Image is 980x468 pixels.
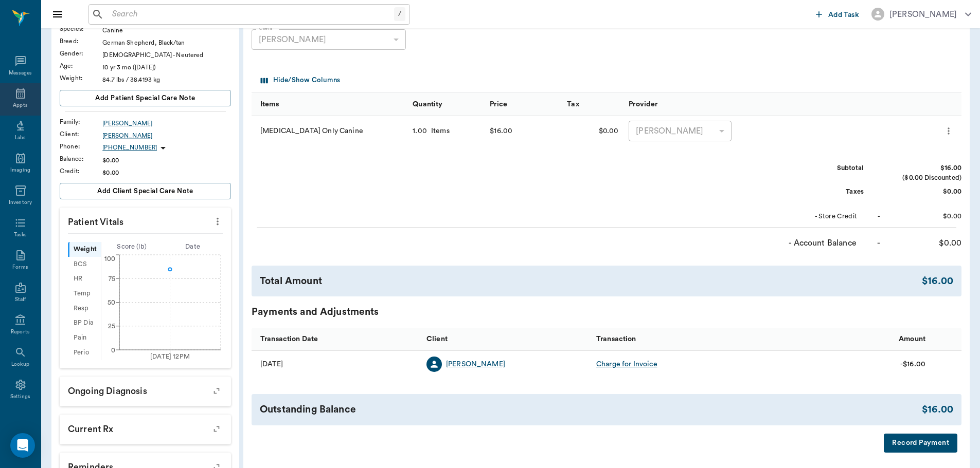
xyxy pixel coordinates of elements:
[446,359,505,369] a: [PERSON_NAME]
[68,257,101,272] div: BCS
[562,116,623,147] div: $0.00
[108,299,115,306] tspan: 50
[260,274,922,289] div: Total Amount
[490,123,512,139] div: $16.00
[60,183,231,199] button: Add client Special Care Note
[15,134,26,142] div: Labs
[102,131,231,140] a: [PERSON_NAME]
[596,359,657,369] div: Charge for Invoice
[108,323,115,329] tspan: 25
[68,272,101,287] div: HR
[596,325,636,353] div: Transaction
[11,328,30,336] div: Reports
[591,328,761,351] div: Transaction
[260,359,283,369] div: 09/26/25
[567,90,579,119] div: Tax
[60,117,102,126] div: Family :
[623,92,779,116] div: Provider
[779,237,857,249] div: - Account Balance
[884,212,961,221] div: $0.00
[102,75,231,84] div: 84.7 lbs / 38.4193 kg
[102,156,231,165] div: $0.00
[60,24,102,33] div: Species :
[941,122,956,140] button: more
[884,237,961,249] div: $0.00
[252,29,406,50] div: [PERSON_NAME]
[102,38,231,47] div: German Shepherd, Black/tan
[12,264,28,271] div: Forms
[101,242,163,252] div: Score ( lb )
[15,296,26,304] div: Staff
[102,50,231,60] div: [DEMOGRAPHIC_DATA] - Neutered
[884,187,961,197] div: $0.00
[60,166,102,176] div: Credit :
[922,274,953,289] div: $16.00
[787,187,864,197] div: Taxes
[260,90,279,119] div: Items
[878,212,880,221] div: -
[260,402,922,417] div: Outstanding Balance
[9,69,32,77] div: Messages
[102,168,231,177] div: $0.00
[60,208,231,233] p: Patient Vitals
[60,90,231,106] button: Add patient Special Care Note
[884,434,957,453] button: Record Payment
[68,301,101,316] div: Resp
[900,359,925,369] div: -$16.00
[252,305,961,320] div: Payments and Adjustments
[629,121,732,141] div: [PERSON_NAME]
[111,347,115,353] tspan: 0
[922,402,953,417] div: $16.00
[761,328,931,351] div: Amount
[9,199,32,207] div: Inventory
[60,154,102,163] div: Balance :
[407,92,485,116] div: Quantity
[877,237,880,249] div: -
[68,330,101,345] div: Pain
[260,325,318,353] div: Transaction Date
[14,231,27,239] div: Tasks
[102,119,231,128] a: [PERSON_NAME]
[11,361,29,368] div: Lookup
[209,213,226,230] button: more
[68,286,101,301] div: Temp
[421,328,591,351] div: Client
[899,325,925,353] div: Amount
[629,90,657,119] div: Provider
[47,4,68,25] button: Close drawer
[60,61,102,70] div: Age :
[427,126,450,136] div: Items
[259,25,273,32] label: Client
[162,242,223,252] div: Date
[10,166,30,174] div: Imaging
[10,393,31,401] div: Settings
[60,377,231,402] p: Ongoing diagnosis
[60,49,102,58] div: Gender :
[258,72,343,88] button: Select columns
[780,212,857,221] div: - Store Credit
[102,63,231,72] div: 10 yr 3 mo ([DATE])
[60,415,231,440] p: Current Rx
[787,163,864,173] div: Subtotal
[60,36,102,46] div: Breed :
[252,92,407,116] div: Items
[95,92,195,104] span: Add patient Special Care Note
[60,129,102,139] div: Client :
[104,255,115,261] tspan: 100
[426,325,448,353] div: Client
[68,242,101,257] div: Weight
[884,163,961,173] div: $16.00
[68,316,101,331] div: BP Dia
[60,142,102,151] div: Phone :
[490,90,507,119] div: Price
[68,345,101,360] div: Perio
[394,7,405,21] div: /
[102,26,231,35] div: Canine
[97,185,193,197] span: Add client Special Care Note
[109,275,115,282] tspan: 75
[13,102,27,109] div: Appts
[562,92,623,116] div: Tax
